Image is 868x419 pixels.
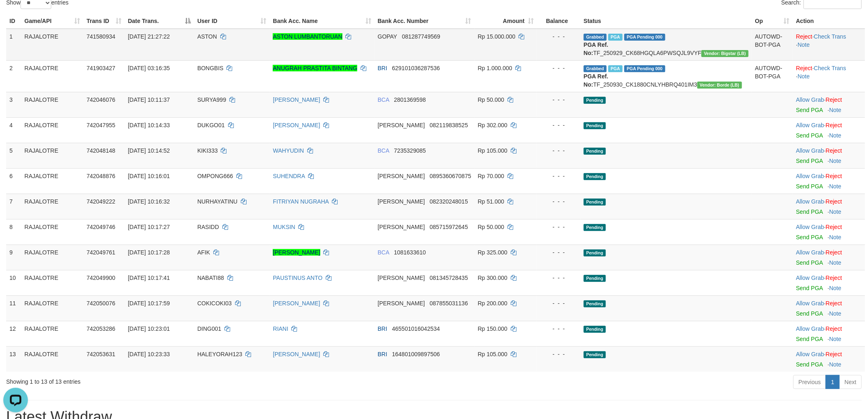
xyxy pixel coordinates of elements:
th: Status [580,14,752,29]
span: Pending [584,173,606,180]
div: Showing 1 to 13 of 13 entries [6,374,356,386]
a: [PERSON_NAME] [273,300,320,307]
span: · [796,224,826,230]
a: SUHENDRA [273,173,305,179]
a: MUKSIN [273,224,295,230]
td: RAJALOTRE [21,194,83,219]
a: Send PGA [796,183,823,190]
a: Note [829,285,842,291]
span: PGA Pending [624,65,665,72]
span: · [796,325,826,332]
span: Pending [584,199,606,206]
a: Note [829,183,842,190]
a: Reject [796,65,813,71]
a: FITRIYAN NUGRAHA [273,198,329,205]
span: · [796,249,826,256]
span: 742049900 [87,275,115,281]
div: - - - [540,274,577,282]
a: Send PGA [796,158,823,164]
th: Date Trans.: activate to sort column descending [125,14,194,29]
td: RAJALOTRE [21,168,83,194]
span: [DATE] 10:23:01 [128,325,170,332]
span: Copy 164801009897506 to clipboard [392,351,440,357]
span: Rp 50.000 [478,224,505,230]
td: 11 [6,295,21,321]
a: RIANI [273,325,288,332]
span: HALEYORAH123 [197,351,242,357]
span: Vendor URL: https://dashboard.q2checkout.com/secure [697,82,742,89]
span: Vendor URL: https://dashboard.q2checkout.com/secure [701,50,749,57]
span: [DATE] 10:14:33 [128,122,170,128]
a: Note [829,158,842,164]
span: Pending [584,97,606,104]
span: Pending [584,122,606,129]
td: · [793,219,865,245]
a: Allow Grab [796,122,824,128]
span: GOPAY [378,33,397,40]
span: COKICOKI03 [197,300,232,307]
a: Check Trans [814,65,846,71]
div: - - - [540,223,577,231]
span: [DATE] 10:23:33 [128,351,170,357]
td: RAJALOTRE [21,321,83,346]
a: Reject [826,351,842,357]
a: Reject [796,33,813,40]
td: · [793,194,865,219]
th: Balance [537,14,580,29]
span: ASTON [197,33,217,40]
span: Rp 51.000 [478,198,505,205]
span: BCA [378,249,389,256]
span: Grabbed [584,34,607,41]
td: 10 [6,270,21,295]
span: Copy 085715972645 to clipboard [430,224,468,230]
span: 741903427 [87,65,115,71]
span: [DATE] 10:14:52 [128,147,170,154]
a: Reject [826,300,842,307]
div: - - - [540,197,577,206]
span: 742049746 [87,224,115,230]
a: Reject [826,275,842,281]
a: [PERSON_NAME] [273,351,320,357]
b: PGA Ref. No: [584,73,608,88]
td: 5 [6,143,21,168]
span: [DATE] 10:17:27 [128,224,170,230]
td: · [793,143,865,168]
a: Note [829,310,842,317]
span: 742047955 [87,122,115,128]
span: [PERSON_NAME] [378,300,425,307]
td: · [793,346,865,372]
div: - - - [540,32,577,41]
span: · [796,351,826,357]
span: Rp 70.000 [478,173,505,179]
span: Copy 0895360670875 to clipboard [430,173,471,179]
span: · [796,300,826,307]
div: - - - [540,172,577,180]
th: User ID: activate to sort column ascending [194,14,270,29]
a: Allow Grab [796,173,824,179]
span: · [796,173,826,179]
span: PGA Pending [624,34,665,41]
span: [PERSON_NAME] [378,198,425,205]
span: DING001 [197,325,221,332]
span: Pending [584,326,606,333]
a: Next [839,375,862,389]
td: 6 [6,168,21,194]
span: Pending [584,224,606,231]
a: Note [829,132,842,139]
td: · [793,168,865,194]
a: Check Trans [814,33,846,40]
th: Game/API: activate to sort column ascending [21,14,83,29]
span: [DATE] 10:16:32 [128,198,170,205]
a: Send PGA [796,132,823,139]
span: Pending [584,351,606,358]
span: DUKGO01 [197,122,225,128]
td: 3 [6,92,21,117]
span: Copy 465501016042534 to clipboard [392,325,440,332]
td: TF_250929_CK68HGQLA6PWSQJL9VYF [580,29,752,61]
a: Send PGA [796,208,823,215]
span: [DATE] 21:27:22 [128,33,170,40]
span: 742053286 [87,325,115,332]
a: Reject [826,224,842,230]
td: RAJALOTRE [21,92,83,117]
a: 1 [826,375,840,389]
